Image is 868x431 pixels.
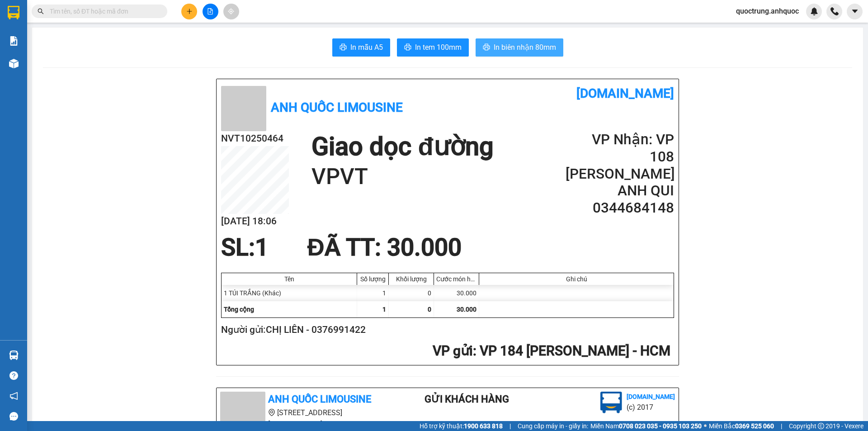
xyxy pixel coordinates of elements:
[600,392,622,413] img: logo.jpg
[781,421,782,431] span: |
[9,59,19,68] img: warehouse-icon
[311,162,493,191] h1: VPVT
[268,409,275,416] span: environment
[425,393,509,405] b: Gửi khách hàng
[224,306,254,313] span: Tổng cộng
[332,38,390,57] button: printerIn mẫu A5
[627,402,675,413] li: (c) 2017
[224,275,354,283] div: Tên
[389,285,434,301] div: 0
[847,4,863,19] button: caret-down
[397,38,469,57] button: printerIn tem 100mm
[255,233,269,261] span: 1
[181,4,197,19] button: plus
[428,306,431,313] span: 0
[830,7,839,15] img: phone-icon
[434,285,479,301] div: 30.000
[9,412,18,421] span: message
[220,407,388,430] li: [STREET_ADDRESS][PERSON_NAME]
[271,100,403,115] b: Anh Quốc Limousine
[221,131,289,146] h2: NVT10250464
[340,43,347,52] span: printer
[404,43,411,52] span: printer
[223,4,239,19] button: aim
[221,342,670,360] h2: : VP 184 [PERSON_NAME] - HCM
[483,43,490,52] span: printer
[627,393,675,400] b: [DOMAIN_NAME]
[221,214,289,229] h2: [DATE] 18:06
[518,421,588,431] span: Cung cấp máy in - giấy in:
[359,275,386,283] div: Số lượng
[382,306,386,313] span: 1
[207,8,213,14] span: file-add
[222,285,357,301] div: 1 TÚI TRẮNG (Khác)
[735,422,774,430] strong: 0369 525 060
[818,423,824,429] span: copyright
[481,275,671,283] div: Ghi chú
[391,275,431,283] div: Khối lượng
[509,421,511,431] span: |
[203,4,218,19] button: file-add
[415,42,462,53] span: In tem 100mm
[221,233,255,261] span: SL:
[221,322,670,337] h2: Người gửi: CHỊ LIÊN - 0376991422
[576,86,674,101] b: [DOMAIN_NAME]
[566,131,674,182] h2: VP Nhận: VP 108 [PERSON_NAME]
[50,6,156,16] input: Tìm tên, số ĐT hoặc mã đơn
[566,199,674,217] h2: 0344684148
[566,182,674,199] h2: ANH QUI
[457,306,476,313] span: 30.000
[851,7,859,15] span: caret-down
[476,38,563,57] button: printerIn biên nhận 80mm
[350,42,383,53] span: In mẫu A5
[9,392,18,400] span: notification
[709,421,774,431] span: Miền Bắc
[619,422,702,430] strong: 0708 023 035 - 0935 103 250
[9,350,19,360] img: warehouse-icon
[268,393,371,405] b: Anh Quốc Limousine
[228,8,234,14] span: aim
[704,424,707,428] span: ⚪️
[590,421,702,431] span: Miền Nam
[186,8,193,14] span: plus
[464,422,503,430] strong: 1900 633 818
[9,371,18,380] span: question-circle
[38,8,44,14] span: search
[357,285,389,301] div: 1
[436,275,476,283] div: Cước món hàng
[8,6,19,19] img: logo-vxr
[9,36,19,46] img: solution-icon
[494,42,556,53] span: In biên nhận 80mm
[311,131,493,162] h1: Giao dọc đường
[810,7,818,15] img: icon-new-feature
[420,421,503,431] span: Hỗ trợ kỹ thuật:
[307,233,461,261] span: ĐÃ TT : 30.000
[433,343,473,359] span: VP gửi
[729,5,806,17] span: quoctrung.anhquoc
